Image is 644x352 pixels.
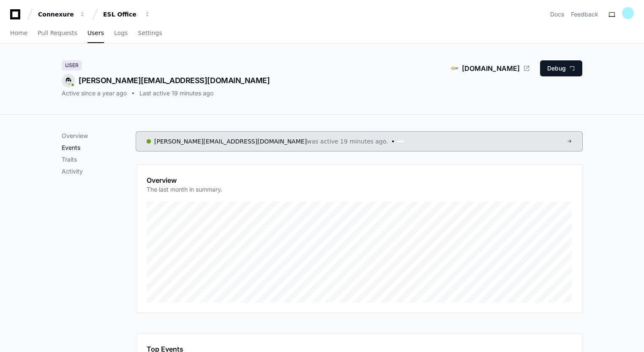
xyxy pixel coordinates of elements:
[462,63,520,73] span: [DOMAIN_NAME]
[100,7,154,22] button: ESL Office
[147,175,222,185] h1: Overview
[38,30,77,35] span: Pull Requests
[62,60,82,70] div: User
[138,24,162,43] a: Settings
[10,24,27,43] a: Home
[450,64,458,73] img: evolutionrisk.com
[63,75,74,86] img: 6.svg
[540,60,582,76] button: Debug
[38,10,74,19] div: Connexure
[147,175,572,199] app-pz-page-link-header: Overview
[87,24,104,43] a: Users
[114,30,128,35] span: Logs
[462,63,530,73] a: [DOMAIN_NAME]
[103,10,139,19] div: ESL Office
[114,24,128,43] a: Logs
[138,30,162,35] span: Settings
[307,137,388,146] span: was active 19 minutes ago.
[147,185,222,194] p: The last month in summary.
[571,10,598,19] button: Feedback
[154,138,307,145] a: [PERSON_NAME][EMAIL_ADDRESS][DOMAIN_NAME]
[62,132,136,140] p: Overview
[62,167,136,176] p: Activity
[62,89,127,97] div: Active since a year ago
[62,144,136,152] p: Events
[136,132,582,151] a: [PERSON_NAME][EMAIL_ADDRESS][DOMAIN_NAME]was active 19 minutes ago.
[62,74,270,87] div: [PERSON_NAME][EMAIL_ADDRESS][DOMAIN_NAME]
[10,30,27,35] span: Home
[62,155,136,164] p: Traits
[87,30,104,35] span: Users
[550,10,564,19] a: Docs
[38,24,77,43] a: Pull Requests
[139,89,213,97] div: Last active 19 minutes ago
[35,7,89,22] button: Connexure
